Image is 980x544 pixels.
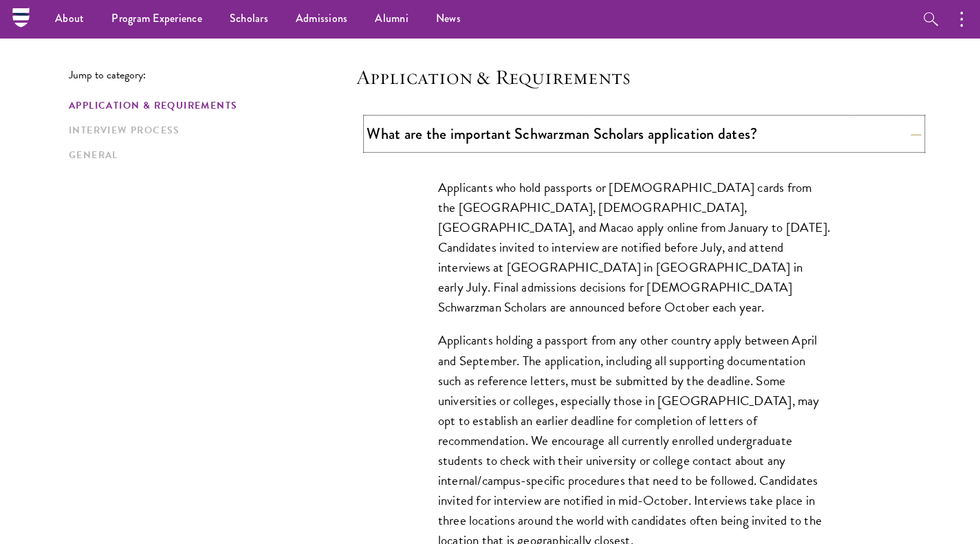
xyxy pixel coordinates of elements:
h4: Application & Requirements [356,63,911,91]
a: Application & Requirements [69,98,348,113]
a: Interview Process [69,123,348,138]
button: What are the important Schwarzman Scholars application dates? [367,118,922,149]
p: Applicants who hold passports or [DEMOGRAPHIC_DATA] cards from the [GEOGRAPHIC_DATA], [DEMOGRAPHI... [438,177,830,317]
p: Jump to category: [69,69,356,81]
a: General [69,148,348,162]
